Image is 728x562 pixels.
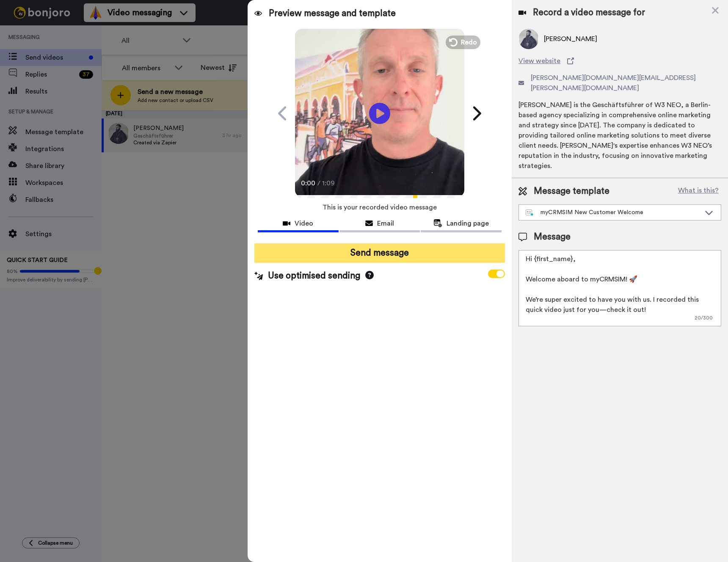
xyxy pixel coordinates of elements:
[323,198,437,217] span: This is your recorded video message
[526,209,534,216] img: nextgen-template.svg
[377,218,394,229] span: Email
[447,218,489,229] span: Landing page
[534,185,609,198] span: Message template
[518,56,560,66] span: View website
[254,243,505,263] button: Send message
[534,231,571,243] span: Message
[531,73,721,93] span: [PERSON_NAME][DOMAIN_NAME][EMAIL_ADDRESS][PERSON_NAME][DOMAIN_NAME]
[301,178,316,188] span: 0:00
[526,208,700,217] div: myCRMSIM New Customer Welcome
[295,218,313,229] span: Video
[518,56,721,66] a: View website
[268,270,360,282] span: Use optimised sending
[322,178,337,188] span: 1:09
[317,178,320,188] span: /
[676,185,721,198] button: What is this?
[518,250,721,326] textarea: Hi {first_name}, Welcome aboard to myCRMSIM! 🚀 We’re super excited to have you with us. I recorde...
[518,100,721,171] div: [PERSON_NAME] is the Geschäftsführer of W3 NEO, a Berlin-based agency specializing in comprehensi...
